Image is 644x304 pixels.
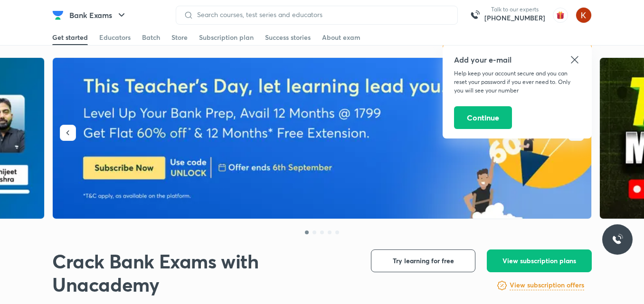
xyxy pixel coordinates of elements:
button: View subscription plans [487,249,592,272]
p: Talk to our experts [484,6,545,13]
span: View subscription plans [502,256,576,266]
h5: Add your e-mail [454,54,580,65]
a: Subscription plan [199,30,254,45]
a: Store [171,30,188,45]
h1: Crack Bank Exams with Unacademy [52,249,356,296]
img: avatar [553,8,568,23]
div: Educators [99,33,131,42]
a: Success stories [265,30,311,45]
img: Kiran Saini [576,7,592,23]
a: Get started [52,30,88,45]
a: View subscription offers [510,280,584,291]
div: Get started [52,33,88,42]
input: Search courses, test series and educators [193,11,450,18]
p: Help keep your account secure and you can reset your password if you ever need to. Only you will ... [454,69,580,95]
a: Educators [99,30,131,45]
img: Company Logo [52,9,64,21]
a: [PHONE_NUMBER] [484,13,545,23]
div: About exam [322,33,360,42]
div: Success stories [265,33,311,42]
a: About exam [322,30,360,45]
div: Store [171,33,188,42]
div: Subscription plan [199,33,254,42]
div: Batch [142,33,160,42]
button: Bank Exams [64,6,133,25]
a: Batch [142,30,160,45]
img: call-us [465,6,484,25]
img: ttu [612,234,623,245]
h6: View subscription offers [510,280,584,290]
span: Try learning for free [393,256,454,266]
button: Try learning for free [371,249,475,272]
button: Continue [454,106,512,129]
